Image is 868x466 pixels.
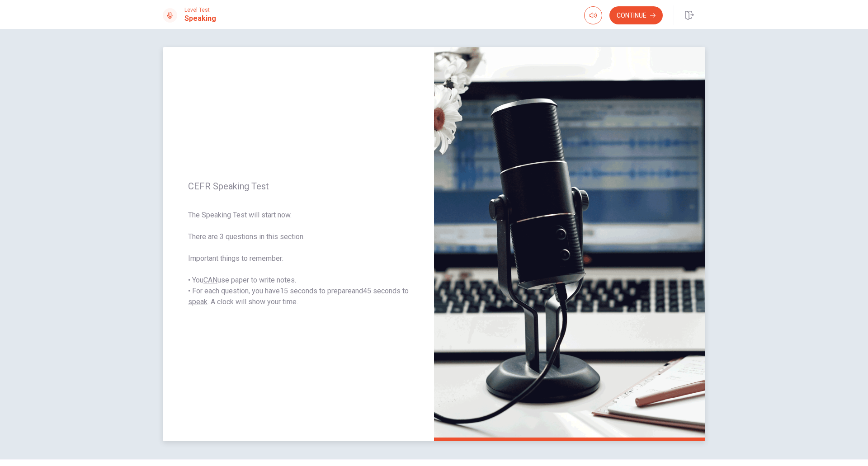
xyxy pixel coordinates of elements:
[203,276,217,284] u: CAN
[184,13,216,24] h1: Speaking
[188,210,409,307] span: The Speaking Test will start now. There are 3 questions in this section. Important things to reme...
[184,7,216,13] span: Level Test
[609,6,663,24] button: Continue
[434,47,705,441] img: speaking intro
[188,181,409,192] span: CEFR Speaking Test
[280,287,352,295] u: 15 seconds to prepare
